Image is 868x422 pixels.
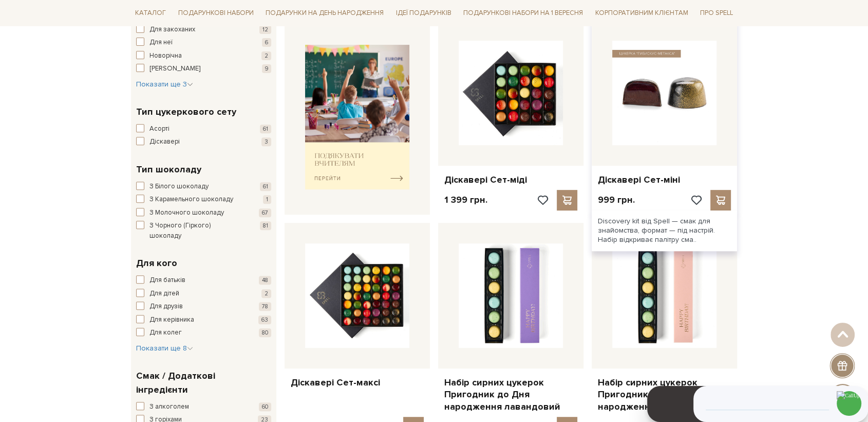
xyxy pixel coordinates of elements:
span: 81 [260,221,271,230]
button: [PERSON_NAME] 9 [136,64,271,74]
a: Набір сирних цукерок Пригодник до Дня народження лавандовий [444,377,577,413]
button: Для друзів 78 [136,302,271,312]
span: З Карамельного шоколаду [149,195,233,205]
a: Про Spell [696,5,737,21]
button: Для неї 6 [136,38,271,48]
span: Показати ще 8 [136,344,193,353]
span: 63 [258,315,271,324]
button: Для колег 80 [136,328,271,338]
button: Новорічна 2 [136,51,271,61]
span: 48 [259,276,271,285]
p: 999 грн. [598,194,635,206]
span: 2 [261,289,271,298]
span: Для колег [149,328,182,338]
span: 78 [259,302,271,311]
span: 67 [259,208,271,217]
span: Тип цукеркового сету [136,105,236,119]
span: 3 [261,137,271,146]
span: 80 [259,328,271,337]
a: Ідеї подарунків [392,5,456,21]
span: 9 [262,64,271,73]
span: Для друзів [149,302,183,312]
span: Для батьків [149,275,185,286]
span: 6 [262,38,271,47]
span: Тип шоколаду [136,163,201,177]
button: Показати ще 8 [136,343,193,354]
a: Подарункові набори [174,5,258,21]
span: 2 [261,51,271,60]
span: Для кого [136,256,177,270]
span: Для закоханих [149,25,195,35]
span: Новорічна [149,51,182,61]
a: Діскавері Сет-максі [291,377,424,389]
a: Діскавері Сет-міні [598,174,731,186]
button: Показати ще 3 [136,79,193,90]
span: [PERSON_NAME] [149,64,200,74]
span: Асорті [149,124,169,134]
span: 61 [260,182,271,191]
span: З Чорного (Гіркого) шоколаду [149,221,243,241]
button: Діскавері 3 [136,137,271,147]
span: 61 [260,125,271,133]
span: 1 [263,195,271,204]
button: З Молочного шоколаду 67 [136,208,271,218]
a: Каталог [131,5,170,21]
button: З Білого шоколаду 61 [136,182,271,192]
img: Діскавері Сет-міні [612,41,716,145]
span: Діскавері [149,137,180,147]
a: Діскавері Сет-міді [444,174,577,186]
button: Для батьків 48 [136,275,271,286]
span: З алкоголем [149,402,189,412]
button: Для закоханих 12 [136,25,271,35]
a: Корпоративним клієнтам [591,4,692,22]
button: З алкоголем 60 [136,402,271,412]
span: З Молочного шоколаду [149,208,224,218]
span: 12 [259,25,271,34]
span: Смак / Додаткові інгредієнти [136,369,269,397]
button: Асорті 61 [136,124,271,134]
span: Для дітей [149,289,179,299]
p: 1 399 грн. [444,194,487,206]
div: Discovery kit від Spell — смак для знайомства, формат — під настрій. Набір відкриває палітру сма.. [592,210,737,251]
a: Подарункові набори на 1 Вересня [459,4,587,22]
span: Для керівника [149,315,194,325]
button: Для дітей 2 [136,289,271,299]
button: З Карамельного шоколаду 1 [136,195,271,205]
img: banner [305,45,409,189]
span: 60 [259,402,271,411]
span: З Білого шоколаду [149,182,209,192]
a: Подарунки на День народження [261,5,388,21]
span: Показати ще 3 [136,80,193,89]
button: Для керівника 63 [136,315,271,325]
span: Для неї [149,38,173,48]
button: З Чорного (Гіркого) шоколаду 81 [136,221,271,241]
a: Набір сирних цукерок Пригодник до Дня народження [PERSON_NAME] [598,377,731,413]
